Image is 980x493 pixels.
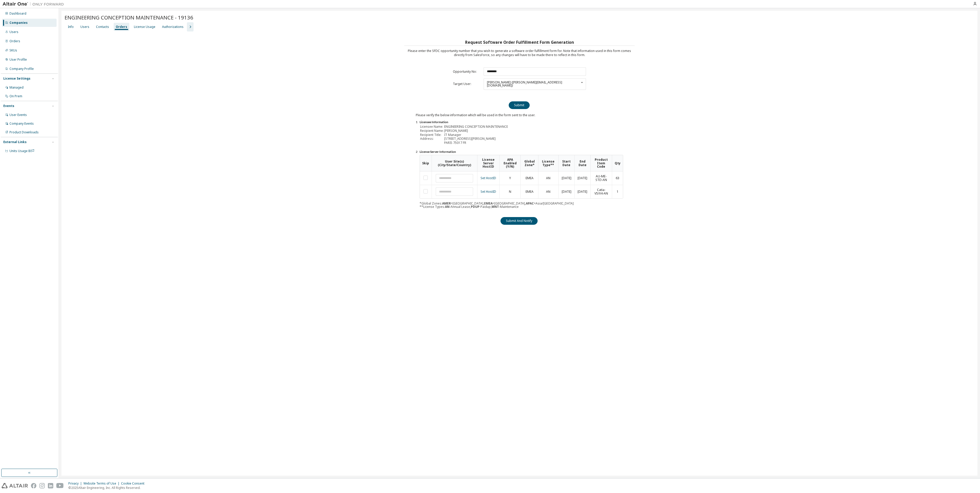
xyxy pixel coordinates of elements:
[9,48,17,52] div: SKUs
[432,155,477,172] th: User Site(s) (City/State/Country)
[526,201,534,206] b: APAC
[420,133,444,137] td: Recipient Title:
[444,133,508,137] td: IT Manager
[420,129,444,133] td: Recipient Name:
[574,155,590,172] th: End Date
[612,185,623,198] td: 1
[471,205,480,209] b: PDUP
[558,155,575,172] th: Start Date
[444,129,508,133] td: [PERSON_NAME]
[9,113,27,117] div: User Events
[9,149,35,153] span: Units Usage BI
[3,77,30,81] div: License Settings
[492,205,499,209] b: MNT
[499,172,521,185] td: Y
[9,12,26,16] div: Dashboard
[9,67,34,71] div: Company Profile
[590,172,612,185] td: AU-ME-STD-AN
[56,483,64,488] img: youtube.svg
[9,30,18,34] div: Users
[9,85,24,90] div: Managed
[520,155,538,172] th: Global Zone*
[3,140,27,144] div: External Links
[68,481,83,486] div: Privacy
[68,486,147,490] p: © 2025 Altair Engineering, Inc. All Rights Reserved.
[444,141,508,145] td: PARIS 75017 FR
[404,39,635,46] h3: Request Software Order Fulfillment Form Generation
[65,14,193,21] span: ENGINEERING CONCEPTION MAINTENANCE - 19136
[9,39,20,43] div: Orders
[2,483,28,488] img: altair_logo.svg
[420,137,444,141] td: Address:
[500,217,538,225] button: Submit And Notify
[83,481,121,486] div: Website Terms of Use
[574,172,590,185] td: [DATE]
[9,21,28,25] div: Companies
[481,176,496,180] a: Set HostID
[3,104,14,108] div: Events
[420,120,623,124] li: Licensee Information
[558,185,575,198] td: [DATE]
[162,25,184,29] div: Authorizations
[520,185,538,198] td: EMEA
[116,25,127,29] div: Orders
[453,67,481,76] td: Opportunity No:
[444,137,508,141] td: [STREET_ADDRESS][PERSON_NAME]
[538,172,558,185] td: AN
[420,155,623,209] div: *Global Zones: =[GEOGRAPHIC_DATA], =[GEOGRAPHIC_DATA], =Asia/[GEOGRAPHIC_DATA] **License Types: -...
[9,58,27,62] div: User Profile
[420,125,444,128] td: Licensee Name:
[444,125,508,128] td: ENGINEERING CONCEPTION MAINTENANCE
[612,172,623,185] td: 63
[80,25,89,29] div: Users
[520,172,538,185] td: EMEA
[420,155,432,172] th: Skip
[68,25,74,29] div: Info
[590,155,612,172] th: Product Item Code
[48,483,53,488] img: linkedin.svg
[416,113,623,225] div: Please verify the below information which will be used in the form sent to the user.
[404,39,635,225] div: Please enter the SFDC opportunity number that you wish to generate a software order fulfillment f...
[31,483,36,488] img: facebook.svg
[484,201,493,206] b: EMEA
[9,130,39,134] div: Product Downloads
[453,78,481,90] td: Target User:
[121,481,147,486] div: Cookie Consent
[477,155,499,172] th: License Server HostID
[558,172,575,185] td: [DATE]
[499,155,521,172] th: APA Enabled (Y/N)
[538,185,558,198] td: AN
[420,150,623,154] li: License Server Information
[3,2,67,7] img: Altair One
[442,201,451,206] b: AMER
[39,483,45,488] img: instagram.svg
[481,189,496,194] a: Set HostID
[445,205,450,209] b: AN
[9,122,34,126] div: Company Events
[96,25,109,29] div: Contacts
[574,185,590,198] td: [DATE]
[499,185,521,198] td: N
[509,101,530,109] button: Submit
[134,25,155,29] div: License Usage
[590,185,612,198] td: Catia-V5/V4-AN
[9,94,22,98] div: On Prem
[487,81,579,87] div: [PERSON_NAME] ([PERSON_NAME][EMAIL_ADDRESS][DOMAIN_NAME])
[538,155,558,172] th: License Type**
[612,155,623,172] th: Qty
